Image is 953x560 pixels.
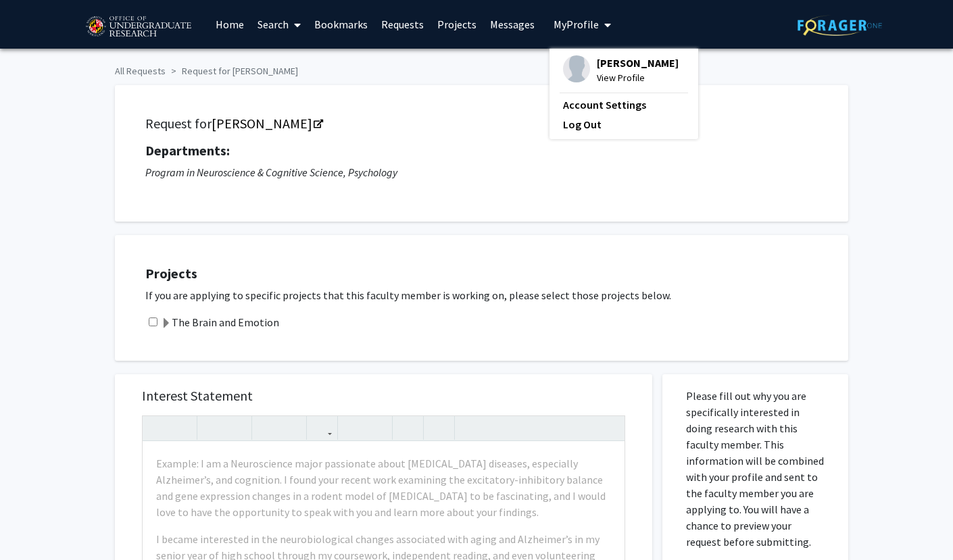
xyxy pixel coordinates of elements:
a: All Requests [115,65,166,77]
a: Home [209,1,251,48]
img: University of Maryland Logo [81,10,195,44]
h5: Interest Statement [142,388,625,404]
a: Bookmarks [308,1,374,48]
button: Undo (Ctrl + Z) [146,416,170,440]
button: Subscript [279,416,303,440]
a: Search [251,1,308,48]
span: View Profile [597,70,679,85]
p: Example: I am a Neuroscience major passionate about [MEDICAL_DATA] diseases, especially Alzheimer... [156,455,611,520]
button: Strong (Ctrl + B) [201,416,224,440]
button: Superscript [255,416,279,440]
button: Redo (Ctrl + Y) [170,416,193,440]
button: Ordered list [365,416,389,440]
a: Messages [483,1,541,48]
button: Remove format [396,416,420,440]
ol: breadcrumb [115,59,838,78]
span: [PERSON_NAME] [597,55,679,70]
div: Profile Picture[PERSON_NAME]View Profile [563,55,679,85]
a: Requests [374,1,431,48]
i: Program in Neuroscience & Cognitive Science, Psychology [145,166,397,179]
li: Request for [PERSON_NAME] [166,64,298,78]
span: My Profile [554,18,599,31]
button: Link [310,416,334,440]
img: Profile Picture [563,55,590,82]
a: Log Out [563,116,685,132]
button: Fullscreen [597,416,621,440]
strong: Projects [145,265,197,282]
button: Emphasis (Ctrl + I) [224,416,248,440]
p: If you are applying to specific projects that this faculty member is working on, please select th... [145,287,835,303]
label: The Brain and Emotion [161,314,279,330]
a: Opens in a new tab [212,115,322,132]
button: Insert horizontal rule [427,416,451,440]
button: Unordered list [341,416,365,440]
h5: Request for [145,116,818,132]
img: ForagerOne Logo [798,15,882,36]
iframe: Chat [10,499,57,550]
a: Account Settings [563,97,685,113]
a: Projects [431,1,483,48]
strong: Departments: [145,142,230,159]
